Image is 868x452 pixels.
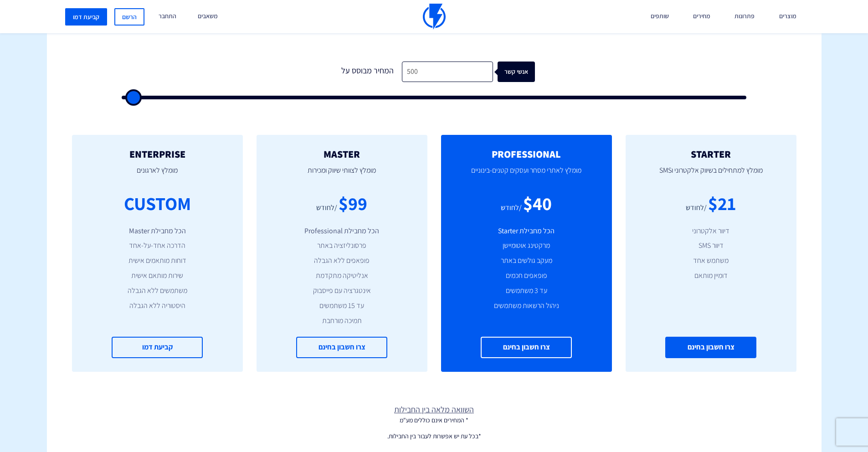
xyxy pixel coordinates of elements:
li: הדרכה אחד-על-אחד [86,241,229,251]
li: הכל מחבילת Starter [455,226,598,236]
div: /לחודש [316,203,337,213]
li: דיוור SMS [639,241,783,251]
li: משתמש אחד [639,256,783,266]
li: פרסונליזציה באתר [270,241,414,251]
p: * המחירים אינם כוללים מע"מ [47,416,822,425]
p: מומלץ לאתרי מסחר ועסקים קטנים-בינוניים [455,159,598,190]
a: קביעת דמו [65,8,107,26]
li: היסטוריה ללא הגבלה [86,301,229,311]
li: פופאפים ללא הגבלה [270,256,414,266]
a: צרו חשבון בחינם [481,337,572,358]
li: מעקב גולשים באתר [455,256,598,266]
li: אנליטיקה מתקדמת [270,271,414,281]
p: *בכל עת יש אפשרות לעבור בין החבילות. [47,431,822,441]
li: תמיכה מורחבת [270,316,414,326]
div: CUSTOM [124,190,191,216]
a: צרו חשבון בחינם [665,337,756,358]
li: עד 3 משתמשים [455,286,598,296]
p: מומלץ לצוותי שיווק ומכירות [270,159,414,190]
div: /לחודש [501,203,522,213]
li: אינטגרציה עם פייסבוק [270,286,414,296]
h2: STARTER [639,149,783,159]
div: $21 [708,190,736,216]
a: קביעת דמו [112,337,203,358]
li: פופאפים חכמים [455,271,598,281]
h2: MASTER [270,149,414,159]
a: השוואה מלאה בין החבילות [47,404,822,416]
div: המחיר מבוסס על [334,62,402,82]
li: עד 15 משתמשים [270,301,414,311]
li: דוחות מותאמים אישית [86,256,229,266]
li: דיוור אלקטרוני [639,226,783,236]
li: הכל מחבילת Professional [270,226,414,236]
h2: PROFESSIONAL [455,149,598,159]
div: $40 [523,190,552,216]
li: הכל מחבילת Master [86,226,229,236]
p: מומלץ לארגונים [86,159,229,190]
div: $99 [339,190,367,216]
h2: ENTERPRISE [86,149,229,159]
li: משתמשים ללא הגבלה [86,286,229,296]
div: /לחודש [686,203,707,213]
li: מרקטינג אוטומיישן [455,241,598,251]
div: אנשי קשר [503,62,541,82]
a: הרשם [114,8,144,26]
li: ניהול הרשאות משתמשים [455,301,598,311]
li: שירות מותאם אישית [86,271,229,281]
a: צרו חשבון בחינם [296,337,387,358]
li: דומיין מותאם [639,271,783,281]
p: מומלץ למתחילים בשיווק אלקטרוני וSMS [639,159,783,190]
